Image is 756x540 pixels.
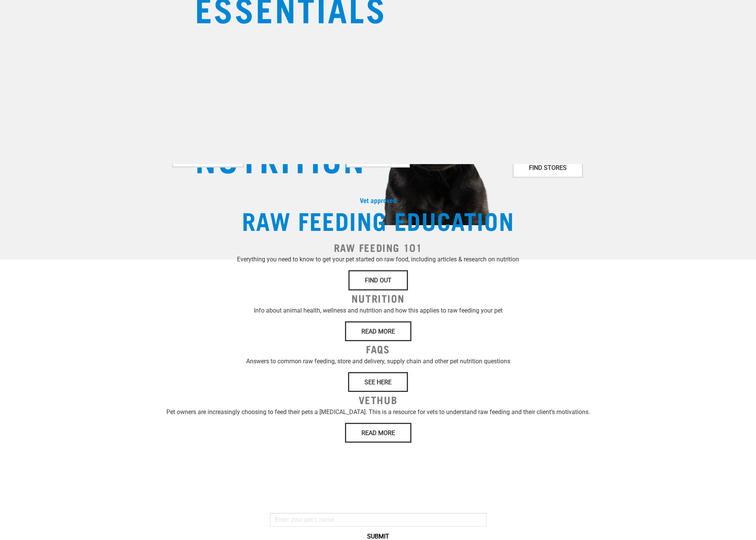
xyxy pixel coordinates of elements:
[128,196,629,205] p: Vet approved
[513,158,583,177] a: FIND STORES
[128,392,629,408] h3: VETHUB
[270,495,487,513] p: Introduce us to your pet and tell us about their age, weight, activity level and any health issue...
[270,477,487,489] h1: LET'S GET STARTED
[348,270,408,290] a: Find Out
[128,255,629,264] p: Everything you need to know to get your pet started on raw food, including articles & research on...
[128,290,629,306] h3: NUTRITION
[128,240,629,255] h3: RAW FEEDING 101
[128,341,629,357] h3: FAQS
[128,357,629,366] p: Answers to common raw feeding, store and delivery, supply chain and other pet nutrition questions
[345,321,411,341] a: Read More
[128,206,629,234] h2: RAW FEEDING EDUCATION
[345,423,411,443] a: Read More
[128,408,629,417] p: Pet owners are increasingly choosing to feed their pets a [MEDICAL_DATA]. This is a resource for ...
[270,513,487,527] input: Enter your pet’s name
[348,372,408,392] a: See Here
[128,306,629,315] p: Info about animal health, wellness and nutrition and how this applies to raw feeding your pet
